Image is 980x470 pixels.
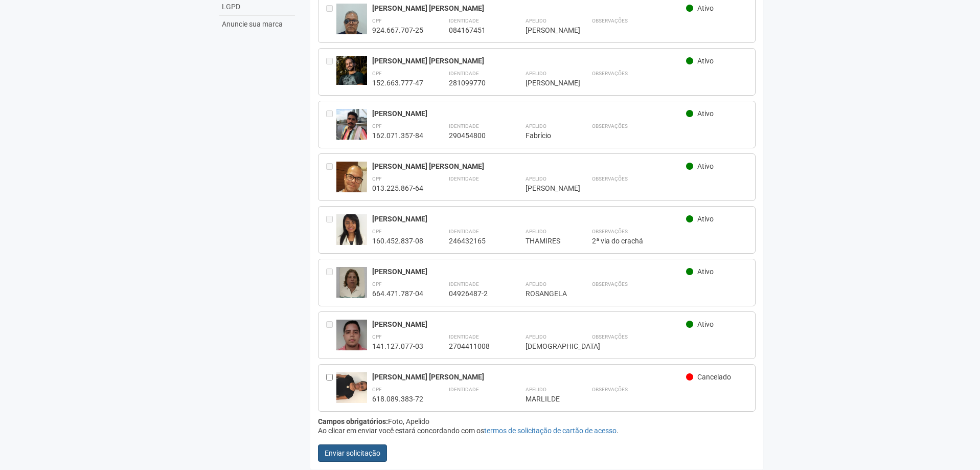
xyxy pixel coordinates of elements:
div: Entre em contato com a Aministração para solicitar o cancelamento ou 2a via [326,162,336,193]
div: 141.127.077-03 [372,342,423,351]
strong: Observações [592,176,628,182]
strong: Identidade [449,71,479,76]
div: 04926487-2 [449,289,500,298]
img: user.jpg [336,320,367,354]
span: Ativo [697,109,714,118]
div: 618.089.383-72 [372,394,423,404]
div: Ao clicar em enviar você estará concordando com os . [318,426,756,435]
div: 2704411008 [449,342,500,351]
div: Entre em contato com a Aministração para solicitar o cancelamento ou 2a via [326,320,336,351]
div: 160.452.837-08 [372,236,423,245]
div: [PERSON_NAME] [PERSON_NAME] [372,4,687,13]
div: [DEMOGRAPHIC_DATA] [526,342,566,351]
strong: Campos obrigatórios: [318,417,388,426]
img: user.jpg [336,214,367,245]
strong: Identidade [449,229,479,234]
strong: CPF [372,334,382,340]
img: user.jpg [336,56,367,85]
div: Entre em contato com a Aministração para solicitar o cancelamento ou 2a via [326,109,336,140]
div: [PERSON_NAME] [372,320,687,329]
div: Entre em contato com a Aministração para solicitar o cancelamento ou 2a via [326,214,336,245]
strong: CPF [372,176,382,182]
strong: Apelido [526,18,546,24]
strong: CPF [372,71,382,76]
div: 2ª via do crachá [592,236,748,245]
div: [PERSON_NAME] [526,26,566,35]
strong: Identidade [449,281,479,287]
strong: Identidade [449,176,479,182]
div: 290454800 [449,131,500,140]
div: 013.225.867-64 [372,184,423,193]
div: Entre em contato com a Aministração para solicitar o cancelamento ou 2a via [326,267,336,298]
strong: Apelido [526,229,546,234]
span: Ativo [697,162,714,170]
strong: Observações [592,281,628,287]
div: ROSANGELA [526,289,566,298]
img: user.jpg [336,162,367,203]
img: user.jpg [336,109,367,142]
div: [PERSON_NAME] [372,109,687,118]
span: Ativo [697,320,714,328]
span: Ativo [697,215,714,223]
span: Ativo [697,267,714,276]
strong: Apelido [526,334,546,340]
span: Cancelado [697,373,731,381]
span: Ativo [697,4,714,12]
strong: Apelido [526,387,546,392]
img: user.jpg [336,372,367,403]
div: [PERSON_NAME] [526,78,566,87]
img: user.jpg [336,4,367,44]
a: Anuncie sua marca [219,16,295,33]
strong: Observações [592,229,628,234]
div: 246432165 [449,236,500,245]
strong: CPF [372,229,382,234]
strong: Apelido [526,123,546,129]
div: 162.071.357-84 [372,131,423,140]
div: Fabrício [526,131,566,140]
strong: CPF [372,281,382,287]
strong: Identidade [449,123,479,129]
button: Enviar solicitação [318,444,387,462]
strong: Apelido [526,71,546,76]
div: [PERSON_NAME] [526,184,566,193]
strong: Identidade [449,18,479,24]
div: 664.471.787-04 [372,289,423,298]
strong: Observações [592,18,628,24]
div: Entre em contato com a Aministração para solicitar o cancelamento ou 2a via [326,4,336,35]
span: Ativo [697,57,714,65]
div: [PERSON_NAME] [PERSON_NAME] [372,372,687,382]
div: MARLILDE [526,394,566,404]
strong: CPF [372,387,382,392]
div: [PERSON_NAME] [PERSON_NAME] [372,56,687,65]
div: Entre em contato com a Aministração para solicitar o cancelamento ou 2a via [326,56,336,87]
div: 152.663.777-47 [372,78,423,87]
strong: Identidade [449,387,479,392]
div: 281099770 [449,78,500,87]
div: [PERSON_NAME] [372,214,687,223]
strong: Observações [592,387,628,392]
div: 924.667.707-25 [372,26,423,35]
strong: Identidade [449,334,479,340]
div: 084167451 [449,26,500,35]
strong: Observações [592,123,628,129]
strong: Apelido [526,176,546,182]
strong: CPF [372,123,382,129]
strong: Observações [592,334,628,340]
div: THAMIRES [526,236,566,245]
strong: CPF [372,18,382,24]
strong: Observações [592,71,628,76]
div: [PERSON_NAME] [PERSON_NAME] [372,162,687,171]
div: [PERSON_NAME] [372,267,687,276]
a: termos de solicitação de cartão de acesso [484,427,617,435]
img: user.jpg [336,267,367,298]
div: Foto, Apelido [318,417,756,426]
strong: Apelido [526,281,546,287]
